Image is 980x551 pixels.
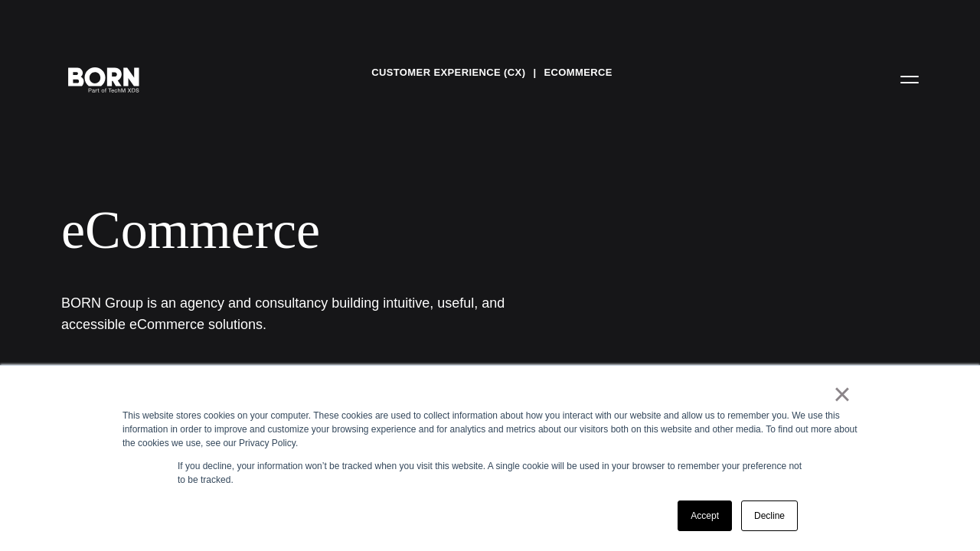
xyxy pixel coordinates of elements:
[371,61,525,84] a: Customer Experience (CX)
[544,61,612,84] a: eCommerce
[833,387,851,401] a: ×
[61,199,919,262] div: eCommerce
[741,500,798,531] a: Decline
[61,292,521,335] h1: BORN Group is an agency and consultancy building intuitive, useful, and accessible eCommerce solu...
[122,409,857,450] div: This website stores cookies on your computer. These cookies are used to collect information about...
[678,500,732,531] a: Accept
[891,63,928,95] button: Open
[178,459,802,487] p: If you decline, your information won’t be tracked when you visit this website. A single cookie wi...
